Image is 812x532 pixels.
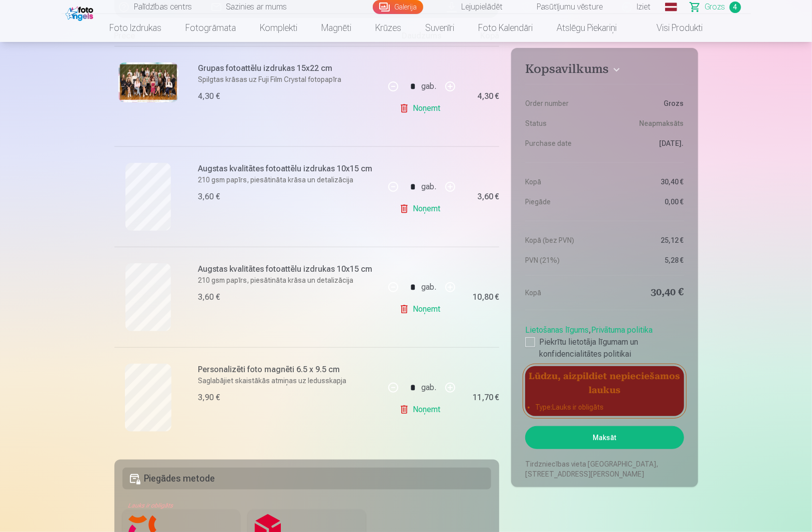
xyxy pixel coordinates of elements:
[198,90,220,102] div: 4,30 €
[198,62,379,74] h6: Grupas fotoattēlu izdrukas 15x22 cm
[610,98,684,108] dd: Grozs
[198,175,379,185] p: 210 gsm papīrs, piesātināta krāsa un detalizācija
[525,235,600,245] dt: Kopā (bez PVN)
[363,14,413,42] a: Krūzes
[477,93,499,99] div: 4,30 €
[525,426,684,449] button: Maksāt
[473,395,499,401] div: 11,70 €
[610,138,684,148] dd: [DATE].
[591,325,653,335] a: Privātuma politika
[525,138,600,148] dt: Purchase date
[610,197,684,207] dd: 0,00 €
[525,459,684,479] p: Tirdzniecības vieta [GEOGRAPHIC_DATA], [STREET_ADDRESS][PERSON_NAME]
[525,336,684,360] label: Piekrītu lietotāja līgumam un konfidencialitātes politikai
[525,320,684,360] div: ,
[525,177,600,187] dt: Kopā
[65,4,96,21] img: /fa1
[610,255,684,265] dd: 5,28 €
[525,255,600,265] dt: PVN (21%)
[399,98,445,118] a: Noņemt
[399,400,445,420] a: Noņemt
[525,325,589,335] a: Lietošanas līgums
[198,376,379,386] p: Saglabājiet skaistākās atmiņas uz ledusskapja
[525,118,600,128] dt: Status
[421,275,436,299] div: gab.
[421,74,436,98] div: gab.
[198,74,379,84] p: Spilgtas krāsas uz Fuji Film Crystal fotopapīra
[248,14,309,42] a: Komplekti
[198,191,220,203] div: 3,60 €
[525,197,600,207] dt: Piegāde
[198,163,379,175] h6: Augstas kvalitātes fotoattēlu izdrukas 10x15 cm
[421,376,436,400] div: gab.
[525,98,600,108] dt: Order number
[545,14,629,42] a: Atslēgu piekariņi
[466,14,545,42] a: Foto kalendāri
[535,402,674,412] li: Type : Lauks ir obligāts
[309,14,363,42] a: Magnēti
[198,263,379,275] h6: Augstas kvalitātes fotoattēlu izdrukas 10x15 cm
[640,118,684,128] span: Neapmaksāts
[473,294,499,300] div: 10,80 €
[525,62,684,80] button: Kopsavilkums
[399,299,445,319] a: Noņemt
[629,14,715,42] a: Visi produkti
[97,14,173,42] a: Foto izdrukas
[610,177,684,187] dd: 30,40 €
[198,275,379,285] p: 210 gsm papīrs, piesātināta krāsa un detalizācija
[525,366,684,398] h5: Lūdzu, aizpildiet nepieciešamos laukus
[610,235,684,245] dd: 25,12 €
[173,14,248,42] a: Fotogrāmata
[399,199,445,219] a: Noņemt
[198,392,220,404] div: 3,90 €
[610,286,684,300] dd: 30,40 €
[198,291,220,303] div: 3,60 €
[122,502,492,510] div: Lauks ir obligāts
[730,1,741,13] span: 4
[421,175,436,199] div: gab.
[413,14,466,42] a: Suvenīri
[122,468,492,490] h5: Piegādes metode
[477,194,499,200] div: 3,60 €
[198,364,379,376] h6: Personalizēti foto magnēti 6.5 x 9.5 cm
[705,1,726,13] span: Grozs
[525,286,600,300] dt: Kopā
